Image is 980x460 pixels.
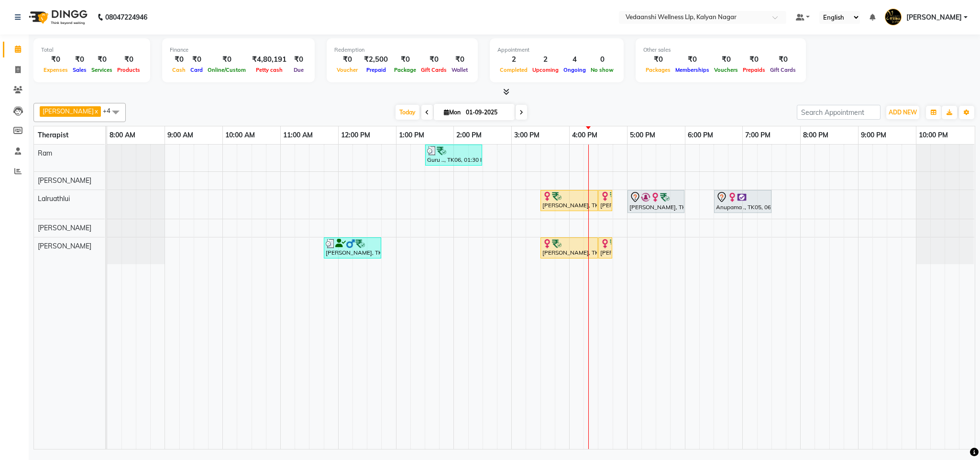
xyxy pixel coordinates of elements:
[291,67,306,73] span: Due
[685,128,716,142] a: 6:00 PM
[281,128,315,142] a: 11:00 AM
[253,67,285,73] span: Petty cash
[325,239,380,257] div: [PERSON_NAME], TK04, 11:45 AM-12:45 PM, Swedish Massage with Wintergreen, Bayleaf & Clove 60 Min
[561,54,588,65] div: 4
[24,4,90,31] img: logo
[89,54,115,65] div: ₹0
[41,46,143,54] div: Total
[115,67,143,73] span: Products
[599,239,611,257] div: [PERSON_NAME], TK07, 04:30 PM-04:45 PM, Head/Dry Foot Massage Complimentary/
[541,239,597,257] div: [PERSON_NAME], TK07, 03:30 PM-04:30 PM, Member Plan 60 Min
[643,54,673,65] div: ₹0
[628,128,658,142] a: 5:00 PM
[38,149,52,157] span: Ram
[570,128,600,142] a: 4:00 PM
[107,128,138,142] a: 8:00 AM
[70,54,89,65] div: ₹0
[70,67,89,73] span: Sales
[886,106,919,119] button: ADD NEW
[454,128,484,142] a: 2:00 PM
[170,67,188,73] span: Cash
[801,128,831,142] a: 8:00 PM
[205,67,248,73] span: Online/Custom
[165,128,196,142] a: 9:00 AM
[449,67,470,73] span: Wallet
[396,128,427,142] a: 1:00 PM
[512,128,542,142] a: 3:00 PM
[885,9,902,25] img: Ashik
[740,54,768,65] div: ₹0
[205,54,248,65] div: ₹0
[643,67,673,73] span: Packages
[38,224,91,232] span: [PERSON_NAME]
[743,128,773,142] a: 7:00 PM
[334,67,360,73] span: Voucher
[768,67,798,73] span: Gift Cards
[859,128,889,142] a: 9:00 PM
[105,4,147,31] b: 08047224946
[561,67,588,73] span: Ongoing
[599,191,611,210] div: [PERSON_NAME], TK07, 04:30 PM-04:45 PM, Head/Dry Foot Massage Complimentary/
[797,105,881,120] input: Search Appointment
[497,54,530,65] div: 2
[41,67,70,73] span: Expenses
[643,46,798,54] div: Other sales
[541,191,597,210] div: [PERSON_NAME], TK07, 03:30 PM-04:30 PM, Member Plan 60 Min
[188,67,205,73] span: Card
[530,67,561,73] span: Upcoming
[712,67,740,73] span: Vouchers
[170,46,307,54] div: Finance
[290,54,307,65] div: ₹0
[916,128,950,142] a: 10:00 PM
[441,109,463,116] span: Mon
[334,54,360,65] div: ₹0
[426,146,481,164] div: Guru .., TK06, 01:30 PM-02:30 PM, Swedish Massage with Wintergreen, Bayleaf & Clove 60 Min
[418,67,449,73] span: Gift Cards
[628,191,683,212] div: [PERSON_NAME], TK03, 05:00 PM-06:00 PM, Swedish Massage with Wintergreen, Bayleaf & Clove 60 Min
[392,67,418,73] span: Package
[497,46,616,54] div: Appointment
[38,242,91,250] span: [PERSON_NAME]
[530,54,561,65] div: 2
[41,54,70,65] div: ₹0
[170,54,188,65] div: ₹0
[889,109,917,116] span: ADD NEW
[223,128,257,142] a: 10:00 AM
[418,54,449,65] div: ₹0
[497,67,530,73] span: Completed
[38,194,70,203] span: Lalruathlui
[906,12,962,22] span: [PERSON_NAME]
[360,54,392,65] div: ₹2,500
[188,54,205,65] div: ₹0
[768,54,798,65] div: ₹0
[673,67,712,73] span: Memberships
[364,67,388,73] span: Prepaid
[38,131,68,139] span: Therapist
[449,54,470,65] div: ₹0
[339,128,373,142] a: 12:00 PM
[115,54,143,65] div: ₹0
[673,54,712,65] div: ₹0
[588,54,616,65] div: 0
[396,105,419,120] span: Today
[392,54,418,65] div: ₹0
[588,67,616,73] span: No show
[334,46,470,54] div: Redemption
[715,191,771,212] div: Anupama ., TK05, 06:30 PM-07:30 PM, Swedish Massage with Wintergreen, Bayleaf & Clove 60 Min
[463,105,511,120] input: 2025-09-01
[248,54,290,65] div: ₹4,80,191
[89,67,115,73] span: Services
[38,176,91,185] span: [PERSON_NAME]
[43,107,94,115] span: [PERSON_NAME]
[103,107,118,114] span: +4
[740,67,768,73] span: Prepaids
[712,54,740,65] div: ₹0
[94,107,98,115] a: x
